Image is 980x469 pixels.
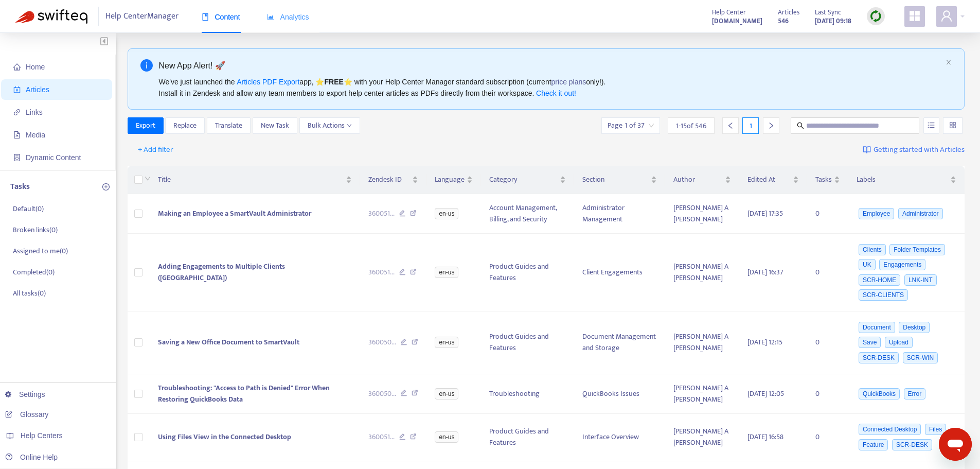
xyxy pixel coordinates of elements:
td: QuickBooks Issues [574,374,665,414]
img: sync.dc5367851b00ba804db3.png [869,10,882,23]
th: Labels [848,166,965,194]
span: [DATE] 16:37 [747,266,783,278]
td: 0 [807,311,848,374]
strong: [DOMAIN_NAME] [712,15,762,27]
td: [PERSON_NAME] A [PERSON_NAME] [665,374,739,414]
span: [DATE] 17:35 [747,207,783,219]
th: Zendesk ID [360,166,427,194]
button: Replace [165,117,205,134]
span: 360050 ... [368,337,396,348]
td: Client Engagements [574,234,665,311]
td: [PERSON_NAME] A [PERSON_NAME] [665,194,739,234]
span: Help Center Manager [105,7,179,26]
span: 360051 ... [368,431,395,443]
iframe: Button to launch messaging window [939,428,972,461]
button: unordered-list [923,117,939,134]
span: Title [158,174,344,185]
span: link [13,109,21,116]
span: left [727,122,734,129]
span: Saving a New Office Document to SmartVault [158,336,299,348]
p: Assigned to me ( 0 ) [13,246,68,256]
span: Connected Desktop [859,424,921,435]
div: 1 [742,117,759,134]
span: en-us [435,431,458,443]
span: + Add filter [138,144,173,156]
span: appstore [908,10,921,22]
span: unordered-list [928,121,935,129]
span: Category [489,174,558,185]
span: 360051 ... [368,208,395,219]
span: Error [904,388,926,399]
span: en-us [435,337,458,348]
span: Save [859,337,881,348]
span: Dynamic Content [26,153,81,162]
a: Online Help [5,453,58,461]
td: [PERSON_NAME] A [PERSON_NAME] [665,311,739,374]
button: + Add filter [130,142,181,158]
th: Author [665,166,739,194]
span: SCR-HOME [859,274,900,286]
th: Language [426,166,481,194]
td: 0 [807,194,848,234]
span: Engagements [879,259,925,270]
span: SCR-CLIENTS [859,289,908,301]
span: Replace [173,120,197,131]
button: Bulk Actionsdown [299,117,360,134]
p: Default ( 0 ) [13,203,44,214]
button: close [946,59,952,66]
span: Author [673,174,723,185]
span: Analytics [267,13,309,21]
span: en-us [435,388,458,399]
a: Getting started with Articles [863,142,965,158]
span: [DATE] 16:58 [747,431,783,443]
span: Troubleshooting: "Access to Path is Denied" Error When Restoring QuickBooks Data [158,382,330,405]
th: Tasks [807,166,848,194]
span: Files [925,424,946,435]
p: Broken links ( 0 ) [13,224,58,235]
a: price plans [551,78,586,86]
span: Edited At [747,174,791,185]
span: UK [859,259,876,270]
span: down [347,123,352,128]
span: Content [202,13,240,21]
span: info-circle [140,59,153,72]
span: Administrator [898,208,943,219]
td: 0 [807,414,848,461]
span: Adding Engagements to Multiple Clients ([GEOGRAPHIC_DATA]) [158,260,285,284]
button: New Task [253,117,297,134]
a: Settings [5,390,45,398]
span: Export [136,120,155,131]
button: Export [128,117,164,134]
td: Administrator Management [574,194,665,234]
span: Folder Templates [889,244,945,255]
span: down [145,176,151,182]
span: New Task [261,120,289,131]
b: FREE [324,78,343,86]
a: Check it out! [536,89,576,97]
span: QuickBooks [859,388,900,399]
span: Labels [857,174,948,185]
span: Employee [859,208,894,219]
span: Last Sync [815,7,841,18]
div: We've just launched the app, ⭐ ⭐️ with your Help Center Manager standard subscription (current on... [159,76,942,99]
span: Section [582,174,649,185]
td: [PERSON_NAME] A [PERSON_NAME] [665,234,739,311]
span: [DATE] 12:05 [747,388,784,399]
img: image-link [863,146,871,154]
td: Account Management, Billing, and Security [481,194,574,234]
button: Translate [207,117,251,134]
th: Edited At [739,166,808,194]
span: SCR-DESK [892,439,932,450]
td: Product Guides and Features [481,414,574,461]
td: 0 [807,234,848,311]
span: Home [26,63,45,71]
span: Bulk Actions [308,120,352,131]
span: Help Centers [21,431,63,440]
span: Upload [885,337,913,348]
span: Articles [26,85,49,94]
span: Help Center [712,7,746,18]
span: SCR-WIN [903,352,938,363]
p: All tasks ( 0 ) [13,288,46,299]
span: plus-circle [102,183,110,190]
